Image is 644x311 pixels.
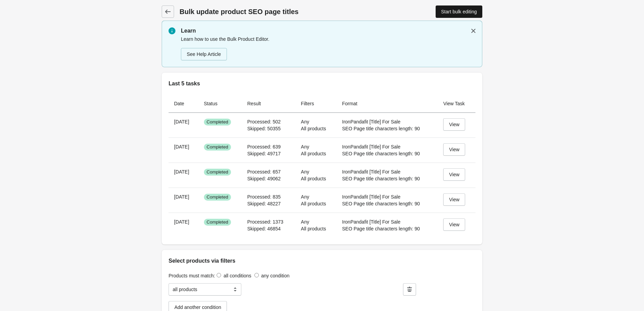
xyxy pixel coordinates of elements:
[242,113,295,137] td: Processed: 502 Skipped: 50355
[449,222,459,227] div: View
[169,95,198,113] th: Date
[296,163,337,188] td: Any All products
[204,119,231,125] span: Completed
[181,48,227,60] a: See Help Article
[187,51,221,57] div: See Help Article
[242,95,295,113] th: Result
[449,172,459,177] div: View
[443,118,465,131] a: View
[204,169,231,176] span: Completed
[337,188,438,213] td: IronPandafit [Title] For Sale SEO Page title characters length: 90
[204,144,231,151] span: Completed
[169,257,475,265] h2: Select products via filters
[169,137,198,163] th: [DATE]
[443,168,465,181] a: View
[443,193,465,206] a: View
[169,163,198,188] th: [DATE]
[204,219,231,226] span: Completed
[449,197,459,202] div: View
[296,188,337,213] td: Any All products
[169,213,198,238] th: [DATE]
[337,95,438,113] th: Format
[337,113,438,137] td: IronPandafit [Title] For Sale SEO Page title characters length: 90
[296,95,337,113] th: Filters
[443,218,465,231] a: View
[242,213,295,238] td: Processed: 1373 Skipped: 46854
[169,113,198,137] th: [DATE]
[261,273,290,278] label: any condition
[449,147,459,152] div: View
[449,122,459,127] div: View
[337,137,438,163] td: IronPandafit [Title] For Sale SEO Page title characters length: 90
[443,143,465,156] a: View
[223,273,251,278] label: all conditions
[169,188,198,213] th: [DATE]
[441,9,477,14] div: Start bulk editing
[242,163,295,188] td: Processed: 657 Skipped: 49062
[436,5,482,18] a: Start bulk editing
[337,163,438,188] td: IronPandafit [Title] For Sale SEO Page title characters length: 90
[204,194,231,201] span: Completed
[296,113,337,137] td: Any All products
[242,137,295,163] td: Processed: 639 Skipped: 49717
[198,95,242,113] th: Status
[438,95,475,113] th: View Task
[169,80,475,88] h2: Last 5 tasks
[174,304,221,310] div: Add another condition
[296,213,337,238] td: Any All products
[181,27,475,35] p: Learn
[242,188,295,213] td: Processed: 835 Skipped: 48227
[181,35,475,61] div: Learn how to use the Bulk Product Editor.
[180,7,361,16] h1: Bulk update product SEO page titles
[296,137,337,163] td: Any All products
[169,272,475,279] div: Products must match:
[337,213,438,238] td: IronPandafit [Title] For Sale SEO Page title characters length: 90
